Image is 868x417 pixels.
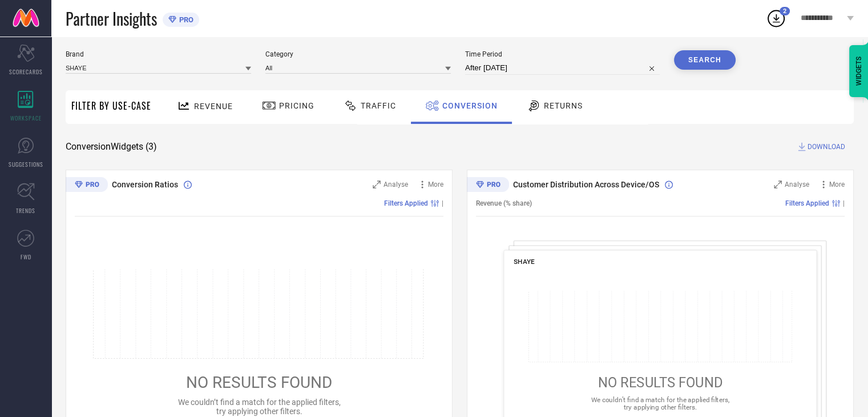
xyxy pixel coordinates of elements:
[10,114,42,122] span: WORKSPACE
[544,101,583,110] span: Returns
[829,181,845,189] span: More
[112,180,178,189] span: Conversion Ratios
[476,199,532,207] span: Revenue (% share)
[442,101,498,110] span: Conversion
[591,395,729,411] span: We couldn’t find a match for the applied filters, try applying other filters.
[783,7,786,15] span: 2
[514,258,535,266] span: SHAYE
[66,177,108,194] div: Premium
[384,199,428,207] span: Filters Applied
[9,67,43,76] span: SCORECARDS
[9,160,43,169] span: SUGGESTIONS
[178,398,341,416] span: We couldn’t find a match for the applied filters, try applying other filters.
[428,181,443,189] span: More
[66,50,251,58] span: Brand
[674,50,736,70] button: Search
[465,61,660,75] input: Select time period
[465,50,660,58] span: Time Period
[265,50,451,58] span: Category
[186,373,332,392] span: NO RESULTS FOUND
[66,7,157,30] span: Partner Insights
[774,181,782,189] svg: Zoom
[176,15,193,24] span: PRO
[785,181,809,189] span: Analyse
[843,199,845,207] span: |
[467,177,509,194] div: Premium
[16,206,35,215] span: TRENDS
[513,180,659,189] span: Customer Distribution Across Device/OS
[279,101,314,110] span: Pricing
[194,102,233,111] span: Revenue
[383,181,408,189] span: Analyse
[373,181,381,189] svg: Zoom
[361,101,396,110] span: Traffic
[808,141,845,153] span: DOWNLOAD
[66,141,157,153] span: Conversion Widgets ( 3 )
[766,8,786,29] div: Open download list
[598,375,722,391] span: NO RESULTS FOUND
[21,252,31,261] span: FWD
[442,199,443,207] span: |
[71,99,151,113] span: Filter By Use-Case
[785,199,829,207] span: Filters Applied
